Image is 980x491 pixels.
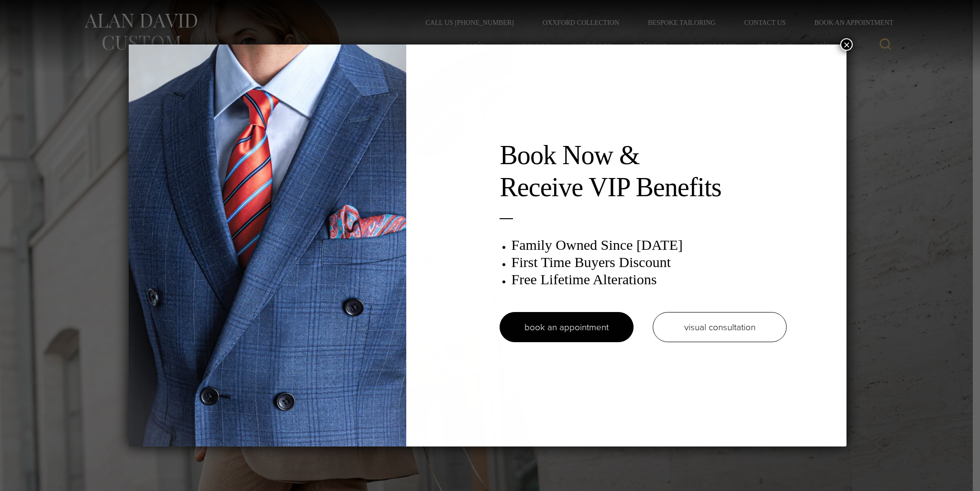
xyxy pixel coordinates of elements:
[653,312,787,342] a: visual consultation
[500,312,634,342] a: book an appointment
[840,38,853,51] button: Close
[511,271,787,288] h3: Free Lifetime Alterations
[511,236,787,254] h3: Family Owned Since [DATE]
[511,254,787,271] h3: First Time Buyers Discount
[500,139,787,203] h2: Book Now & Receive VIP Benefits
